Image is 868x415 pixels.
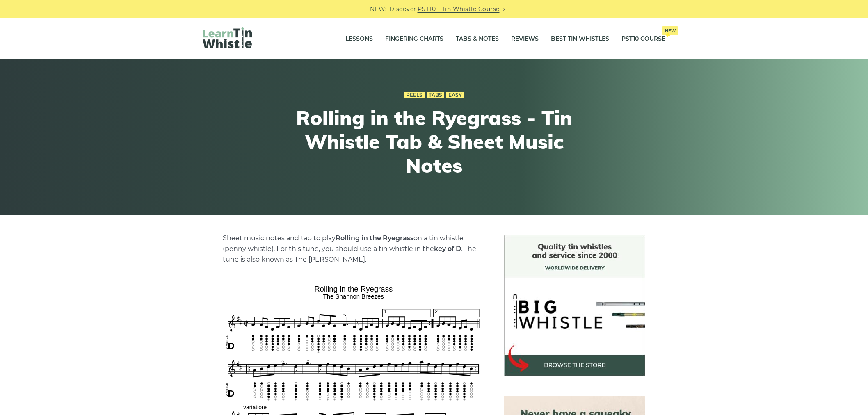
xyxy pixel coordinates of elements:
img: LearnTinWhistle.com [203,27,252,48]
a: PST10 CourseNew [621,29,665,49]
h1: Rolling in the Ryegrass - Tin Whistle Tab & Sheet Music Notes [283,106,585,177]
strong: Rolling in the Ryegrass [336,234,413,242]
a: Reviews [511,29,539,49]
span: New [662,26,678,35]
strong: key of D [434,245,461,253]
a: Fingering Charts [385,29,443,49]
a: Best Tin Whistles [551,29,609,49]
img: BigWhistle Tin Whistle Store [504,235,645,376]
a: Tabs & Notes [456,29,499,49]
a: Easy [446,92,464,98]
p: Sheet music notes and tab to play on a tin whistle (penny whistle). For this tune, you should use... [223,233,484,265]
a: Tabs [427,92,444,98]
a: Lessons [345,29,373,49]
a: Reels [404,92,425,98]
